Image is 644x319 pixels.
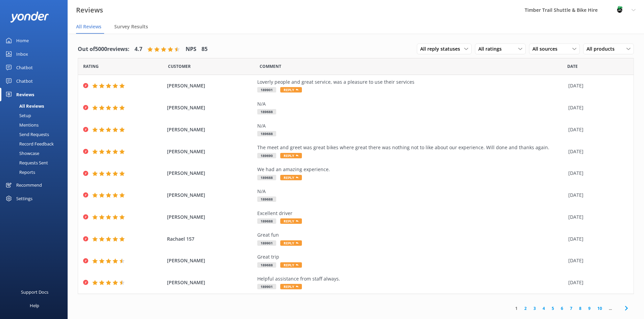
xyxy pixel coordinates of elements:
a: Requests Sent [4,158,68,167]
span: All sources [532,45,562,53]
span: 189690 [257,153,276,158]
a: Setup [4,111,68,120]
a: Mentions [4,120,68,130]
div: Record Feedback [4,139,54,149]
a: All Reviews [4,101,68,111]
span: 189688 [257,218,276,224]
h4: Out of 5000 reviews: [78,45,129,54]
span: [PERSON_NAME] [167,257,254,264]
div: [DATE] [568,235,625,243]
div: Reports [4,167,35,177]
div: N/A [257,122,565,130]
h4: 4.7 [135,45,142,54]
span: Rachael 157 [167,235,254,243]
a: 3 [530,305,539,312]
div: [DATE] [568,279,625,286]
span: Reply [280,87,302,92]
div: Requests Sent [4,158,48,167]
span: Reply [280,153,302,158]
span: ... [605,305,615,312]
span: [PERSON_NAME] [167,104,254,111]
span: Question [260,63,281,70]
div: [DATE] [568,191,625,199]
div: [DATE] [568,257,625,264]
div: All Reviews [4,101,44,111]
a: Reports [4,167,68,177]
div: N/A [257,100,565,108]
div: Chatbot [16,74,33,88]
div: [DATE] [568,213,625,221]
span: 189901 [257,240,276,246]
span: [PERSON_NAME] [167,191,254,199]
a: 1 [512,305,521,312]
a: Send Requests [4,130,68,139]
div: We had an amazing experience. [257,166,565,173]
div: Chatbot [16,61,33,74]
div: Setup [4,111,31,120]
span: 189688 [257,131,276,136]
a: Record Feedback [4,139,68,149]
span: [PERSON_NAME] [167,148,254,155]
span: Reply [280,284,302,289]
span: Reply [280,240,302,246]
a: 8 [576,305,585,312]
img: yonder-white-logo.png [10,11,49,23]
div: Home [16,34,29,47]
div: Send Requests [4,130,49,139]
div: Excellent driver [257,210,565,217]
span: 189688 [257,196,276,202]
div: Reviews [16,88,34,101]
h4: NPS [186,45,196,54]
span: 189688 [257,262,276,268]
div: The meet and greet was great bikes where great there was nothing not to like about our experience... [257,144,565,151]
div: Helpful assistance from staff always. [257,275,565,283]
div: Help [30,299,39,312]
span: Date [567,63,578,70]
div: [DATE] [568,82,625,89]
span: Reply [280,218,302,224]
span: 189901 [257,87,276,92]
span: [PERSON_NAME] [167,213,254,221]
div: Recommend [16,178,42,192]
div: [DATE] [568,104,625,111]
div: Showcase [4,149,39,158]
div: [DATE] [568,169,625,177]
span: Date [168,63,191,70]
span: 189901 [257,284,276,289]
span: Date [83,63,99,70]
h4: 85 [201,45,208,54]
span: All ratings [478,45,506,53]
span: [PERSON_NAME] [167,169,254,177]
a: 9 [585,305,594,312]
span: [PERSON_NAME] [167,126,254,133]
a: Showcase [4,149,68,158]
span: Survey Results [114,23,148,30]
a: 6 [557,305,567,312]
div: Great fun [257,231,565,239]
div: Inbox [16,47,28,61]
span: All Reviews [76,23,101,30]
div: [DATE] [568,148,625,155]
h3: Reviews [76,5,103,16]
img: 48-1619920137.png [615,5,625,15]
span: Reply [280,262,302,268]
a: 10 [594,305,605,312]
span: All reply statuses [420,45,464,53]
div: N/A [257,188,565,195]
span: All products [587,45,619,53]
span: Reply [280,175,302,180]
a: 7 [567,305,576,312]
a: 4 [539,305,548,312]
span: 189688 [257,175,276,180]
span: 189688 [257,109,276,114]
span: [PERSON_NAME] [167,279,254,286]
div: [DATE] [568,126,625,133]
div: Loverly people and great service, was a pleasure to use their services [257,78,565,86]
a: 5 [548,305,557,312]
div: Settings [16,192,32,205]
div: Mentions [4,120,39,130]
div: Great trip [257,253,565,261]
div: Support Docs [21,285,48,299]
span: [PERSON_NAME] [167,82,254,89]
a: 2 [521,305,530,312]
